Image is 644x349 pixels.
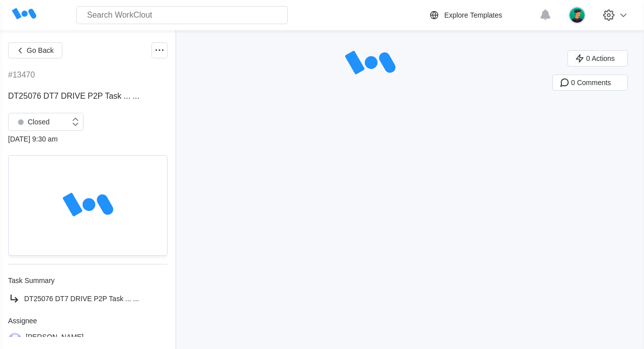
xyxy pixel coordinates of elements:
[8,42,62,58] button: Go Back
[586,55,615,62] span: 0 Actions
[8,71,35,80] div: #13470
[571,79,611,86] span: 0 Comments
[8,317,168,325] div: Assignee
[428,9,534,21] a: Explore Templates
[14,115,50,129] div: Closed
[8,92,139,100] span: DT25076 DT7 DRIVE P2P Task ... ...
[569,7,586,24] img: user.png
[8,293,168,305] a: DT25076 DT7 DRIVE P2P Task ... ...
[24,295,139,303] span: DT25076 DT7 DRIVE P2P Task ... ...
[552,75,628,91] button: 0 Comments
[444,11,502,19] div: Explore Templates
[76,6,288,24] input: Search WorkClout
[27,47,54,54] span: Go Back
[8,276,168,285] div: Task Summary
[8,135,168,143] div: [DATE] 9:30 am
[568,50,628,66] button: 0 Actions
